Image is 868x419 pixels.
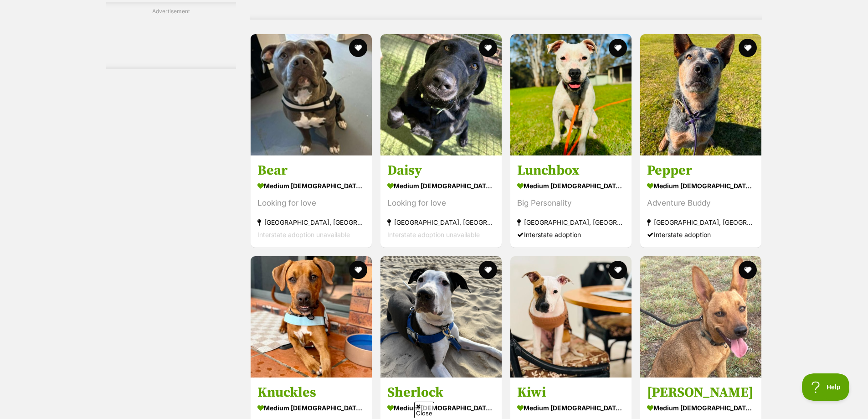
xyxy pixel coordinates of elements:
[251,34,372,155] img: Bear - American Staffordshire Terrier Dog
[647,162,755,179] h3: Pepper
[640,34,761,155] img: Pepper - Australian Cattle Dog
[517,216,625,228] strong: [GEOGRAPHIC_DATA], [GEOGRAPHIC_DATA]
[257,401,365,414] strong: medium [DEMOGRAPHIC_DATA] Dog
[647,384,755,401] h3: [PERSON_NAME]
[517,384,625,401] h3: Kiwi
[387,216,495,228] strong: [GEOGRAPHIC_DATA], [GEOGRAPHIC_DATA]
[479,39,497,57] button: favourite
[802,373,850,401] iframe: Help Scout Beacon - Open
[609,39,627,57] button: favourite
[387,197,495,209] div: Looking for love
[647,197,755,209] div: Adventure Buddy
[517,401,625,414] strong: medium [DEMOGRAPHIC_DATA] Dog
[387,162,495,179] h3: Daisy
[257,231,350,238] span: Interstate adoption unavailable
[106,2,236,69] div: Advertisement
[510,155,632,248] a: Lunchbox medium [DEMOGRAPHIC_DATA] Dog Big Personality [GEOGRAPHIC_DATA], [GEOGRAPHIC_DATA] Inter...
[387,231,480,238] span: Interstate adoption unavailable
[647,401,755,414] strong: medium [DEMOGRAPHIC_DATA] Dog
[257,216,365,228] strong: [GEOGRAPHIC_DATA], [GEOGRAPHIC_DATA]
[257,384,365,401] h3: Knuckles
[257,179,365,192] strong: medium [DEMOGRAPHIC_DATA] Dog
[739,39,757,57] button: favourite
[257,162,365,179] h3: Bear
[380,256,502,378] img: Sherlock - Mastiff Dog
[647,179,755,192] strong: medium [DEMOGRAPHIC_DATA] Dog
[387,401,495,414] strong: medium [DEMOGRAPHIC_DATA] Dog
[349,39,367,57] button: favourite
[380,34,502,155] img: Daisy - Labrador Retriever Dog
[251,155,372,248] a: Bear medium [DEMOGRAPHIC_DATA] Dog Looking for love [GEOGRAPHIC_DATA], [GEOGRAPHIC_DATA] Intersta...
[517,228,625,241] div: Interstate adoption
[479,261,497,279] button: favourite
[387,384,495,401] h3: Sherlock
[257,197,365,209] div: Looking for love
[517,197,625,209] div: Big Personality
[517,179,625,192] strong: medium [DEMOGRAPHIC_DATA] Dog
[251,256,372,378] img: Knuckles - Mixed breed Dog
[739,261,757,279] button: favourite
[349,261,367,279] button: favourite
[609,261,627,279] button: favourite
[387,179,495,192] strong: medium [DEMOGRAPHIC_DATA] Dog
[510,34,632,155] img: Lunchbox - Staffordshire Bull Terrier Dog
[640,256,761,378] img: Kasie - Australian Kelpie Dog
[380,155,502,248] a: Daisy medium [DEMOGRAPHIC_DATA] Dog Looking for love [GEOGRAPHIC_DATA], [GEOGRAPHIC_DATA] Interst...
[647,216,755,228] strong: [GEOGRAPHIC_DATA], [GEOGRAPHIC_DATA]
[517,162,625,179] h3: Lunchbox
[510,256,632,378] img: Kiwi - Staffy Dog
[640,155,761,248] a: Pepper medium [DEMOGRAPHIC_DATA] Dog Adventure Buddy [GEOGRAPHIC_DATA], [GEOGRAPHIC_DATA] Interst...
[647,228,755,241] div: Interstate adoption
[414,402,434,418] span: Close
